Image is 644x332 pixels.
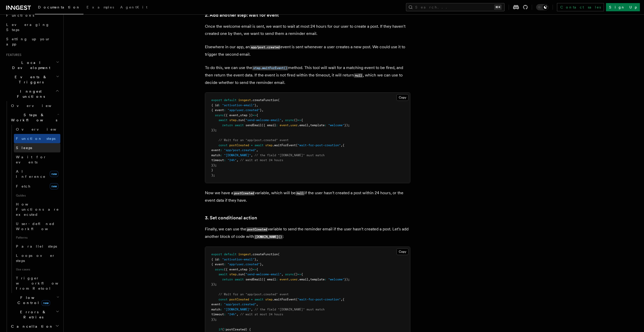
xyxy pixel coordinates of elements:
[244,272,245,276] span: (
[205,226,410,240] p: Finally, we can use the variable to send the reminder email if the user hasn't created a post. Le...
[211,108,224,112] span: { event
[245,118,281,122] span: "send-welcome-email"
[325,123,326,127] span: :
[224,308,251,311] span: "[DOMAIN_NAME]"
[262,123,276,127] span: ({ email
[328,278,344,281] span: "welcome"
[298,278,308,281] span: .email
[290,278,298,281] span: user
[224,148,256,152] span: "app/post.created"
[240,313,283,316] span: // wait at most 24 hours
[4,58,60,72] button: Local Development
[296,191,305,196] code: null
[14,200,60,219] a: How Functions are executed
[606,3,640,11] a: Sign Up
[211,258,219,261] span: { id
[14,181,60,191] a: Fetchnew
[205,23,410,37] p: Once the welcome email is sent, we want to wait at most 24 hours for our user to create a post. I...
[260,262,262,266] span: }
[325,278,326,281] span: :
[276,123,278,127] span: :
[211,158,224,162] span: timeout
[238,98,251,102] span: inngest
[222,278,233,281] span: return
[285,118,294,122] span: async
[224,252,236,256] span: default
[4,34,60,49] a: Setting up your app
[236,272,244,276] span: .run
[290,123,298,127] span: user
[254,258,256,261] span: }
[16,276,72,290] span: Trigger workflows from Retool
[211,148,220,152] span: event
[9,309,56,320] span: Errors & Retries
[16,244,57,248] span: Parallel steps
[16,253,55,263] span: Loops over steps
[16,136,55,141] span: Function steps
[251,298,253,301] span: =
[224,328,226,331] span: !
[343,298,344,301] span: {
[252,65,288,70] a: step.waitForEvent()
[240,113,253,117] span: step })
[219,292,289,296] span: // Wait for an "app/post.created" event
[6,23,50,32] span: Leveraging Steps
[278,252,280,256] span: (
[205,189,410,204] p: Now we have a variable, which will be if the user hasn't created a post within 24 hours, or the e...
[9,307,60,322] button: Errors & Retries
[238,113,240,117] span: ,
[211,173,215,177] span: );
[211,153,220,157] span: match
[224,262,226,266] span: :
[245,123,262,127] span: sendEmail
[262,108,263,112] span: ,
[205,214,257,221] a: 3. Set conditional action
[396,248,409,255] button: Copy
[229,118,236,122] span: step
[224,98,236,102] span: default
[289,278,290,281] span: .
[228,313,236,316] span: "24h"
[228,108,260,112] span: "app/user.created"
[294,118,298,122] span: ()
[42,300,50,306] span: new
[262,278,276,281] span: ({ email
[220,153,222,157] span: :
[16,222,62,231] span: User-defined Workflows
[222,328,224,331] span: (
[254,153,325,157] span: // the field "[DOMAIN_NAME]" must match
[265,298,272,301] span: step
[220,302,222,306] span: :
[219,143,228,147] span: const
[9,295,56,305] span: Flow Control
[296,143,298,147] span: (
[14,219,60,233] a: User-defined Workflows
[240,158,283,162] span: // wait at most 24 hours
[14,265,60,274] span: Use cases
[245,278,262,281] span: sendEmail
[4,72,60,87] button: Events & Triggers
[14,167,60,181] a: AI Inferencenew
[219,272,228,276] span: await
[16,184,31,188] span: Fetch
[235,278,244,281] span: await
[219,298,228,301] span: const
[281,118,283,122] span: ,
[205,12,279,19] a: 2. Add another step: wait for event
[294,272,298,276] span: ()
[14,233,60,242] span: Patterns
[354,73,363,78] code: null
[229,143,249,147] span: postCreated
[298,118,301,122] span: =>
[219,328,222,331] span: if
[262,262,263,266] span: ,
[224,113,238,117] span: ({ event
[252,66,288,70] code: step.waitForEvent()
[87,5,114,9] span: Examples
[251,252,278,256] span: .createFunction
[211,98,222,102] span: export
[14,191,60,200] span: Guides
[278,98,280,102] span: (
[222,258,254,261] span: "activation-email"
[228,158,236,162] span: "24h"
